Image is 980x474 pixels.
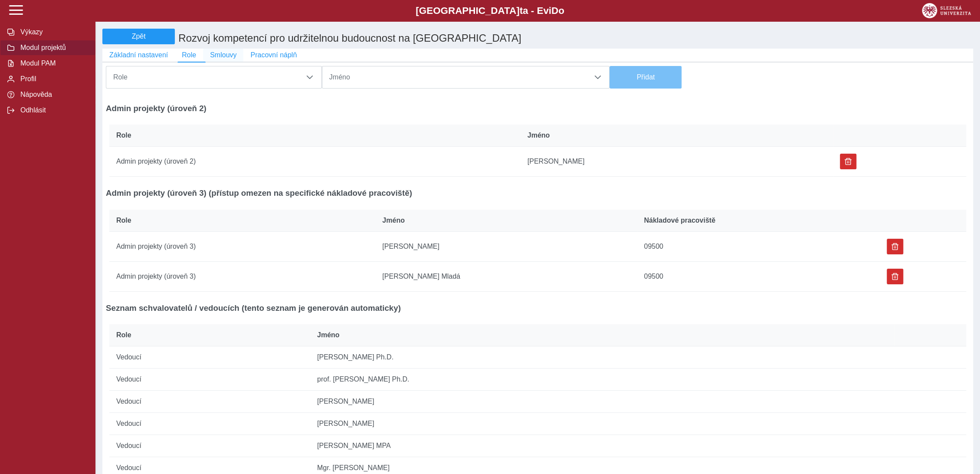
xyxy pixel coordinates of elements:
[102,49,175,62] button: Základní nastavení
[375,261,637,291] td: [PERSON_NAME] Mladá
[250,51,297,59] span: Pracovní náplň
[922,3,971,18] img: logo_web_su.png
[610,66,682,89] button: Přidat
[375,231,637,261] td: [PERSON_NAME]
[613,73,678,81] span: Přidat
[182,51,196,59] span: Role
[106,33,171,40] span: Zpět
[109,231,375,261] td: Admin projekty (úroveň 3)
[203,49,243,62] button: Smlouvy
[109,346,310,369] td: Vedoucí
[18,44,88,52] span: Modul projektů
[109,413,310,435] td: Vedoucí
[637,231,880,261] td: 09500
[382,217,405,224] span: Jméno
[326,70,590,85] span: Jméno
[18,59,88,67] span: Modul PAM
[175,49,203,62] button: Role
[109,391,310,413] td: Vedoucí
[310,346,895,369] td: [PERSON_NAME] Ph.D.
[551,5,558,16] span: D
[109,51,168,59] span: Základní nastavení
[102,29,175,44] button: Zpět
[106,104,206,113] h3: Admin projekty (úroveň 2)
[106,303,401,313] h3: Seznam schvalovatelů / vedoucích (tento seznam je generován automaticky)
[637,261,880,291] td: 09500
[519,5,522,16] span: t
[18,91,88,99] span: Nápověda
[106,188,412,198] h3: Admin projekty (úroveň 3) (přístup omezen na specifické nákladové pracoviště)
[18,106,88,114] span: Odhlásit
[109,435,310,457] td: Vedoucí
[116,132,131,139] span: Role
[840,154,856,169] button: Odstranit
[110,70,302,85] span: Role
[887,239,903,254] button: Odstranit
[175,29,755,49] h1: Rozvoj kompetencí pro udržitelnou budoucnost na [GEOGRAPHIC_DATA]
[109,261,375,291] td: Admin projekty (úroveň 3)
[116,217,131,224] span: Role
[528,132,550,139] span: Jméno
[310,369,895,391] td: prof. [PERSON_NAME] Ph.D.
[26,5,954,16] b: [GEOGRAPHIC_DATA] a - Evi
[644,217,715,224] span: Nákladové pracoviště
[210,51,236,59] span: Smlouvy
[109,369,310,391] td: Vedoucí
[18,28,88,36] span: Výkazy
[310,391,895,413] td: [PERSON_NAME]
[310,435,895,457] td: [PERSON_NAME] MPA
[521,147,833,177] td: [PERSON_NAME]
[109,147,521,177] td: Admin projekty (úroveň 2)
[18,75,88,83] span: Profil
[558,5,564,16] span: o
[310,413,895,435] td: [PERSON_NAME]
[116,331,131,339] span: Role
[243,49,304,62] button: Pracovní náplň
[887,269,903,284] button: Odstranit
[317,331,340,339] span: Jméno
